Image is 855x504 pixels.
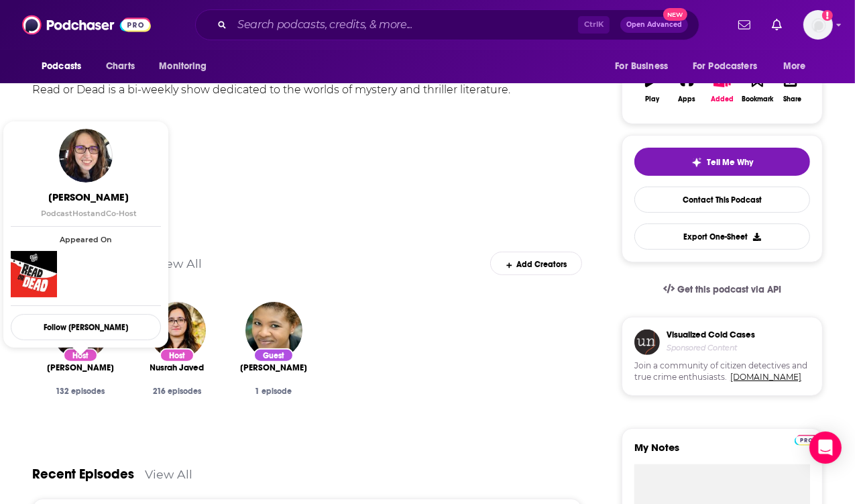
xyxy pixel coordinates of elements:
span: For Business [615,57,668,76]
a: Katie McLain Horner [47,362,114,373]
span: Open Advanced [626,21,682,28]
button: open menu [32,54,99,79]
div: 1 episode [236,387,311,396]
div: Added [711,95,734,103]
div: Open Intercom Messenger [809,432,842,464]
button: open menu [684,54,777,79]
img: Podchaser - Follow, Share and Rate Podcasts [22,12,151,38]
button: Follow [PERSON_NAME] [11,314,161,340]
img: Read or Dead [11,251,57,297]
span: Podcast Host Co-Host [41,209,137,218]
div: Share [783,95,801,103]
span: [PERSON_NAME] [47,362,114,373]
span: [PERSON_NAME] [13,191,164,203]
input: Search podcasts, credits, & more... [232,14,578,36]
a: Visualized Cold CasesSponsored ContentJoin a community of citizen detectives and true crime enthu... [622,317,823,428]
button: Open AdvancedNew [620,17,688,33]
div: Read or Dead is a bi-weekly show dedicated to the worlds of mystery and thriller literature. [32,81,582,99]
a: View All [145,467,192,481]
span: [PERSON_NAME] [240,362,307,373]
div: Add Creators [490,252,582,275]
button: Share [775,63,810,111]
a: Pro website [795,433,818,446]
a: Contact This Podcast [634,187,810,213]
span: More [783,57,806,76]
img: Attica Locke [245,302,302,359]
a: Show notifications dropdown [766,13,787,36]
button: Added [705,63,740,111]
a: Get this podcast via API [652,273,792,306]
a: Attica Locke [240,362,307,373]
button: Apps [669,63,704,111]
img: coldCase.18b32719.png [634,330,660,355]
button: Export One-Sheet [634,223,810,250]
button: open menu [606,54,685,79]
span: Charts [106,57,135,76]
span: Get this podcast via API [677,284,781,295]
span: New [663,8,687,21]
h3: Visualized Cold Cases [667,330,755,340]
div: 132 episodes [43,387,118,396]
div: Apps [679,95,696,103]
label: My Notes [634,441,810,464]
a: [DOMAIN_NAME] [730,372,801,382]
div: Play [645,95,659,103]
span: Appeared On [11,235,161,244]
a: View All [154,256,202,270]
div: Bookmark [742,95,773,103]
img: Katie McLain Horner [59,129,113,183]
span: Ctrl K [578,16,610,34]
a: Nusrah Javed [150,362,205,373]
button: Show profile menu [803,10,833,40]
button: Bookmark [740,63,775,111]
div: Search podcasts, credits, & more... [195,9,699,40]
img: Podchaser Pro [795,435,818,446]
div: Host [160,348,194,362]
span: Monitoring [159,57,207,76]
span: For Podcasters [693,57,757,76]
img: Nusrah Javed [149,302,206,359]
button: open menu [774,54,823,79]
img: User Profile [803,10,833,40]
svg: Add a profile image [822,10,833,21]
a: Recent Episodes [32,466,134,483]
button: Play [634,63,669,111]
h4: Sponsored Content [667,343,755,352]
a: [PERSON_NAME]PodcastHostandCo-Host [13,191,164,218]
img: tell me why sparkle [691,157,702,168]
span: Tell Me Why [707,157,754,168]
button: tell me why sparkleTell Me Why [634,148,810,176]
span: Podcasts [42,57,81,76]
span: and [91,209,106,218]
div: 216 episodes [139,387,215,396]
button: open menu [150,54,224,79]
div: Guest [253,348,294,362]
a: Show notifications dropdown [733,13,756,36]
span: Join a community of citizen detectives and true crime enthusiasts. [634,360,810,383]
span: Logged in as eringalloway [803,10,833,40]
a: Charts [97,54,143,79]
